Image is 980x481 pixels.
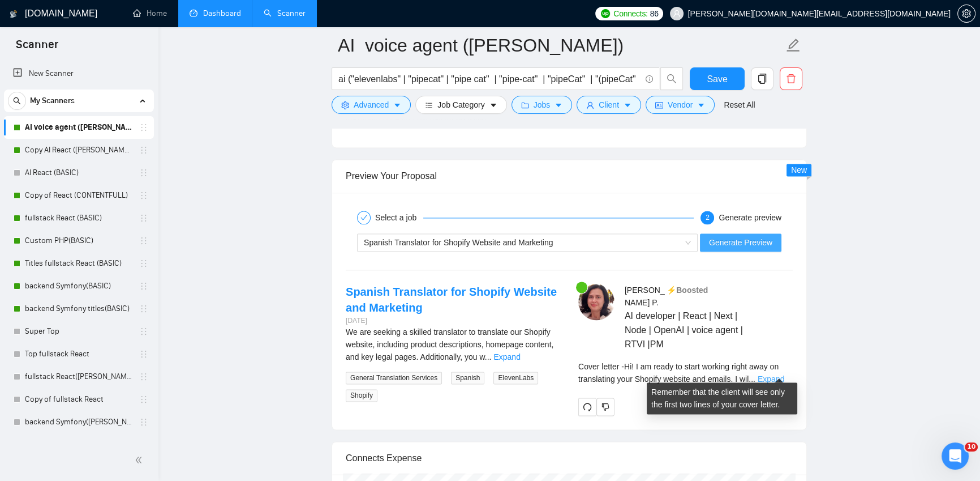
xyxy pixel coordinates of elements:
[578,360,793,385] div: Remember that the client will see only the first two lines of your cover letter.
[601,402,609,411] span: dislike
[493,372,538,384] span: ElevenLabs
[25,229,132,252] a: Custom PHP(BASIC)
[601,9,610,18] img: upwork-logo.png
[958,9,975,18] span: setting
[139,123,148,132] span: holder
[668,99,693,111] span: Vendor
[667,286,708,295] span: ⚡️Boosted
[346,442,793,474] div: Connects Expense
[646,96,715,114] button: idcardVendorcaret-down
[957,9,975,18] a: setting
[555,101,562,109] span: caret-down
[139,168,148,177] span: holder
[25,207,132,229] a: fullstack React (BASIC)
[578,398,596,416] button: redo
[451,372,484,384] span: Spanish
[673,10,681,18] span: user
[749,374,755,384] span: ...
[758,374,784,384] a: Expand
[534,99,551,111] span: Jobs
[139,146,148,155] span: holder
[25,320,132,343] a: Super Top
[625,309,759,351] span: AI developer | React | Next | Node | OpenAI | voice agent | RTVI |PM
[719,211,781,224] div: Generate preview
[346,372,442,384] span: General Translation Services
[264,8,306,18] a: searchScanner
[346,389,377,402] span: Shopify
[346,286,557,314] a: Spanish Translator for Shopify Website and Marketing
[25,297,132,320] a: backend Symfony titles(BASIC)
[415,96,506,114] button: barsJob Categorycaret-down
[139,372,148,381] span: holder
[25,139,132,161] a: Copy AI React ([PERSON_NAME])
[697,101,705,109] span: caret-down
[10,5,18,23] img: logo
[521,101,529,109] span: folder
[624,101,631,109] span: caret-down
[579,402,596,411] span: redo
[25,184,132,207] a: Copy of React (CONTENTFULL)
[707,72,727,86] span: Save
[360,214,367,221] span: check
[332,96,411,114] button: settingAdvancedcaret-down
[139,350,148,359] span: holder
[375,211,423,224] div: Select a job
[965,442,978,452] span: 10
[341,101,349,109] span: setting
[613,7,647,20] span: Connects:
[493,352,520,361] a: Expand
[660,67,683,90] button: search
[338,72,641,86] input: Search Freelance Jobs...
[346,326,560,363] div: We are seeking a skilled translator to translate our Shopify website, including product descripti...
[786,38,801,53] span: edit
[8,92,26,110] button: search
[139,327,148,336] span: holder
[25,116,132,139] a: AI voice agent ([PERSON_NAME])
[30,90,75,112] span: My Scanners
[791,165,807,174] span: New
[354,99,389,111] span: Advanced
[139,191,148,200] span: holder
[4,90,154,433] li: My Scanners
[25,252,132,275] a: Titles fullstack React (BASIC)
[7,36,67,60] span: Scanner
[512,96,573,114] button: folderJobscaret-down
[25,388,132,411] a: Copy of fullstack React
[139,395,148,404] span: holder
[690,67,745,90] button: Save
[751,67,773,90] button: copy
[393,101,401,109] span: caret-down
[190,8,241,18] a: dashboardDashboard
[133,8,167,18] a: homeHome
[425,101,433,109] span: bars
[25,275,132,297] a: backend Symfony(BASIC)
[625,286,665,307] span: [PERSON_NAME] P .
[577,96,641,114] button: userClientcaret-down
[586,101,594,109] span: user
[578,284,614,320] img: c1BZ4EIRmZyLBwpOeYT1aH7Sr5VCocdbJ-Vdb4zWULwB0aTKlDsavRUcPTO14gZKZ3
[655,101,663,109] span: idcard
[709,236,772,249] span: Generate Preview
[724,99,755,111] a: Reset All
[346,160,793,192] div: Preview Your Proposal
[489,101,497,109] span: caret-down
[4,62,154,85] li: New Scanner
[139,418,148,427] span: holder
[700,233,781,252] button: Generate Preview
[942,442,969,470] iframe: Intercom live chat
[135,454,146,466] span: double-left
[706,214,710,222] span: 2
[364,238,553,247] span: Spanish Translator for Shopify Website and Marketing
[751,74,773,84] span: copy
[139,282,148,291] span: holder
[596,398,614,416] button: dislike
[780,67,802,90] button: delete
[139,259,148,268] span: holder
[346,327,553,361] span: We are seeking a skilled translator to translate our Shopify website, including product descripti...
[25,161,132,184] a: AI React (BASIC)
[650,7,659,20] span: 86
[647,383,797,415] div: Remember that the client will see only the first two lines of your cover letter.
[780,74,802,84] span: delete
[646,75,653,83] span: info-circle
[13,62,145,85] a: New Scanner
